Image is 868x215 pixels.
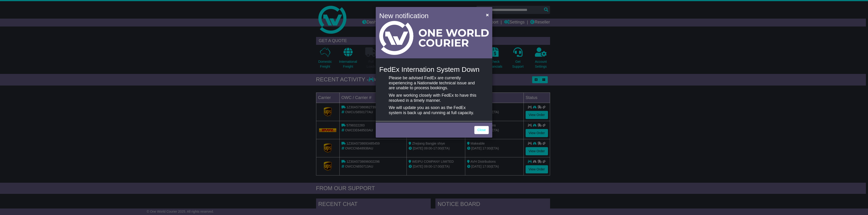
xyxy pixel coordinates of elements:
p: Please be advised FedEx are currently experiencing a Nationwide technical issue and are unable to... [389,76,479,91]
h4: FedEx Internation System Down [379,66,489,73]
p: We are working closely with FedEx to have this resolved in a timely manner. [389,93,479,103]
h4: New notification [379,10,479,21]
span: × [486,12,489,17]
p: We will update you as soon as the FedEx system is back up and running at full capacity. [389,105,479,115]
img: Light [379,21,489,55]
button: Close [484,10,491,20]
a: Close [474,126,489,134]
